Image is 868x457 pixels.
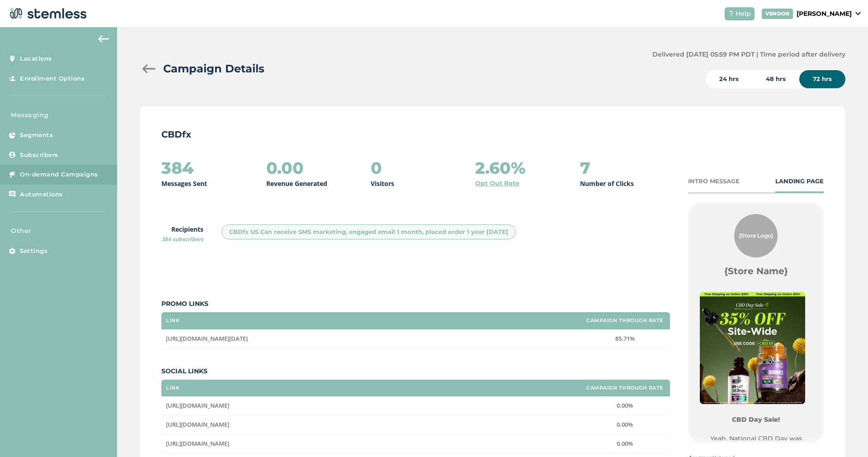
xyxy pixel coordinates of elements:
span: [URL][DOMAIN_NAME] [166,420,229,428]
label: 85.71% [584,335,665,343]
h2: 7 [580,159,590,177]
h2: Campaign Details [163,61,264,77]
label: https://cbdfx.com/?utm_source=Stemless&utm_medium=sms&utm_campaign=2025-08-09 [166,335,575,343]
span: 85.71% [615,334,635,343]
img: icon-arrow-back-accent-c549486e.svg [98,35,109,43]
span: Settings [20,247,47,256]
h2: 0.00 [266,159,304,177]
label: 0.00% [584,440,665,447]
span: 0.00% [617,420,633,428]
p: Number of Clicks [580,179,634,188]
label: Campaign Through Rate [586,385,663,391]
span: [URL][DOMAIN_NAME] [166,401,229,409]
h2: 384 [161,159,193,177]
label: {Store Name} [724,265,788,277]
span: Locations [20,54,52,63]
label: Campaign Through Rate [586,318,663,324]
span: Segments [20,131,53,140]
label: Link [166,385,179,391]
p: Messages Sent [161,179,207,188]
label: https://www.facebook.com/CBDfx [166,421,575,428]
span: Enrollment Options [20,74,85,83]
iframe: Chat Widget [823,414,868,457]
span: Help [736,9,751,19]
label: Recipients [161,224,203,243]
label: Link [166,318,179,324]
div: 72 hrs [799,70,845,88]
span: {Store Logo} [739,232,773,240]
div: VENDOR [762,9,793,19]
label: Delivered [DATE] 05:59 PM PDT | Time period after delivery [652,50,845,59]
h2: 0 [371,159,382,177]
label: https://x.com/cbdfx [166,402,575,409]
p: Revenue Generated [266,179,327,188]
span: [URL][DOMAIN_NAME] [166,439,229,447]
p: [PERSON_NAME] [797,9,852,19]
img: FWiByxLMWpacLXiabdzBMmCa2LrkZTMYzWRC5mxK.jpg [700,292,805,404]
div: LANDING PAGE [775,177,824,186]
label: 0.00% [584,402,665,409]
label: 0.00% [584,421,665,428]
label: https://www.instagram.com/cbdfx_/ [166,440,575,447]
span: [URL][DOMAIN_NAME][DATE] [166,334,248,343]
img: icon_down-arrow-small-66adaf34.svg [855,12,861,15]
p: CBDfx [161,128,824,141]
img: logo-dark-0685b13c.svg [7,5,87,23]
span: On-demand Campaigns [20,170,98,179]
label: Promo Links [161,299,670,309]
span: 0.00% [617,401,633,409]
span: 384 subscribers [161,235,203,243]
span: Subscribers [20,151,58,160]
div: CBDfx US Can receive SMS marketing, engaged email 1 month, placed order 1 year [DATE] [222,224,516,240]
a: Opt Out Rate [475,179,519,188]
div: INTRO MESSAGE [688,177,740,186]
p: Visitors [371,179,394,188]
h2: 2.60% [475,159,525,177]
strong: CBD Day Sale! [732,415,780,424]
img: icon-help-white-03924b79.svg [728,11,734,16]
label: Social Links [161,367,670,376]
span: 0.00% [617,439,633,447]
span: Automations [20,190,63,199]
div: 48 hrs [752,70,799,88]
div: 24 hrs [706,70,752,88]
